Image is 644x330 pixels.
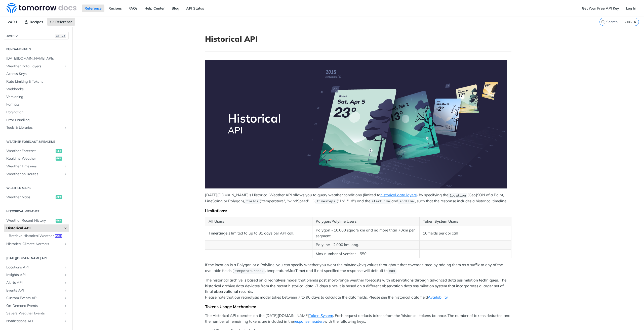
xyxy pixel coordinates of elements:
p: If the location is a Polygon or a Polyline, you can specify whether you want the min/max/avg valu... [205,262,511,274]
a: Formats [4,101,69,108]
a: Log In [623,5,639,12]
span: Rate Limiting & Tokens [6,79,67,84]
button: Show subpages for Weather on Routes [63,172,67,176]
a: FAQs [126,5,140,12]
h2: Weather Forecast & realtime [4,139,69,144]
span: Locations API [6,265,62,270]
span: Weather on Routes [6,172,62,177]
a: API Status [183,5,207,12]
kbd: CTRL-K [623,19,637,24]
p: [DATE][DOMAIN_NAME]'s Historical Weather API allows you to query weather conditions (limited to )... [205,192,511,204]
span: Error Handling [6,118,67,123]
div: Tokens Usage Mechanism: [205,304,511,309]
p: The Historical API operates on the [DATE][DOMAIN_NAME] . Each request deducts tokens from the 'hi... [205,313,511,324]
button: Show subpages for Notifications API [63,319,67,323]
span: Insights API [6,272,62,277]
th: Token System Users [419,217,511,226]
td: is limited to up to 31 days per API call. [205,226,312,241]
button: JUMP TOCTRL-/ [4,32,69,39]
span: startTime [372,200,390,203]
a: response headers [294,319,324,324]
a: Notifications APIShow subpages for Notifications API [4,317,69,325]
h2: [DATE][DOMAIN_NAME] API [4,256,69,260]
a: Realtime Weatherget [4,155,69,162]
a: Weather on RoutesShow subpages for Weather on Routes [4,170,69,178]
a: Locations APIShow subpages for Locations API [4,264,69,271]
a: Historical Climate NormalsShow subpages for Historical Climate Normals [4,240,69,248]
span: temperatureMax [235,269,263,273]
img: Historical-API.png [205,60,507,188]
span: location [450,194,466,197]
button: Show subpages for Severe Weather Events [63,311,67,315]
span: post [55,234,62,238]
a: Token System [309,313,333,318]
span: get [56,219,62,223]
a: historical data layers [380,193,417,197]
a: Versioning [4,93,69,101]
a: Tools & LibrariesShow subpages for Tools & Libraries [4,124,69,131]
span: get [56,157,62,161]
button: Show subpages for Tools & Libraries [63,126,67,130]
th: Polygon/Polyline Users [312,217,419,226]
a: Error Handling [4,116,69,124]
a: Availability [428,295,448,300]
span: fields [246,200,258,203]
span: Custom Events API [6,296,62,301]
a: Pagination [4,109,69,116]
span: Pagination [6,110,67,115]
h2: Historical Weather [4,209,69,214]
a: Access Keys [4,70,69,78]
span: Events API [6,288,62,293]
div: Limitations: [205,208,511,213]
button: Show subpages for Historical Climate Normals [63,242,67,246]
button: Show subpages for Events API [63,289,67,293]
a: Insights APIShow subpages for Insights API [4,271,69,279]
td: 10 fields per api call [419,226,511,241]
span: CTRL-/ [55,34,66,38]
button: Show subpages for Custom Events API [63,296,67,300]
a: Help Center [142,5,168,12]
a: Weather Mapsget [4,194,69,201]
span: Access Keys [6,71,67,76]
span: endTime [399,200,414,203]
a: Severe Weather EventsShow subpages for Severe Weather Events [4,310,69,317]
span: Historical API [6,226,62,231]
span: Alerts API [6,280,62,285]
span: Weather Maps [6,195,54,200]
span: Versioning [6,95,67,100]
span: timesteps [317,200,335,203]
span: Historical Climate Normals [6,242,62,247]
button: Show subpages for On-Demand Events [63,304,67,308]
button: Show subpages for Alerts API [63,281,67,285]
svg: Search [601,20,605,24]
span: [DATE][DOMAIN_NAME] APIs [6,56,67,61]
a: Recipes [106,5,125,12]
strong: The historical archive is based on a reanalysis model that blends past short-range weather foreca... [205,278,506,294]
button: Show subpages for Weather Timelines [63,164,67,168]
span: Weather Recent History [6,218,54,223]
a: Custom Events APIShow subpages for Custom Events API [4,294,69,302]
a: Events APIShow subpages for Events API [4,287,69,294]
a: Blog [169,5,182,12]
a: Alerts APIShow subpages for Alerts API [4,279,69,287]
span: Severe Weather Events [6,311,62,316]
span: Realtime Weather [6,156,54,161]
span: get [56,149,62,153]
span: v4.0.1 [5,18,20,26]
button: Show subpages for Locations API [63,265,67,269]
span: Formats [6,102,67,107]
a: Weather Data LayersShow subpages for Weather Data Layers [4,63,69,70]
p: Please note that our reanalysis model takes between 7 to 90 days to calculate the data fields. Pl... [205,277,511,300]
th: All Users [205,217,312,226]
span: Weather Data Layers [6,64,62,69]
span: Notifications API [6,319,62,324]
span: Max [389,269,395,273]
a: Retrieve Historical Weatherpost [6,232,69,240]
td: Max number of vertices - 550. [312,249,419,258]
span: Webhooks [6,87,67,92]
span: get [56,195,62,199]
h2: Fundamentals [4,47,69,52]
a: Historical APIHide subpages for Historical API [4,224,69,232]
img: Tomorrow.io Weather API Docs [7,3,76,13]
a: Reference [82,5,104,12]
